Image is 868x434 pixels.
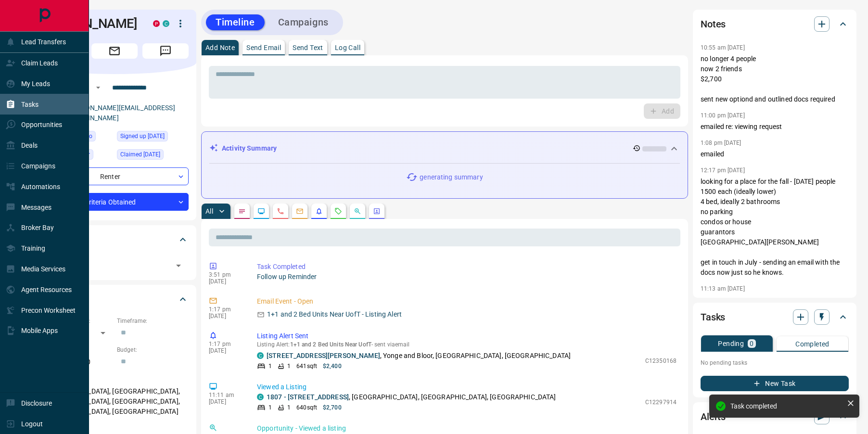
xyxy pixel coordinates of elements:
[205,44,235,51] p: Add Note
[267,393,349,401] a: 1807 - [STREET_ADDRESS]
[287,362,291,370] p: 1
[267,392,556,402] p: , [GEOGRAPHIC_DATA], [GEOGRAPHIC_DATA], [GEOGRAPHIC_DATA]
[209,271,243,278] p: 3:51 pm
[257,272,677,282] p: Follow up Reminder
[40,383,189,420] p: [GEOGRAPHIC_DATA], [GEOGRAPHIC_DATA], [GEOGRAPHIC_DATA], [GEOGRAPHIC_DATA], [GEOGRAPHIC_DATA], [G...
[334,207,342,215] svg: Requests
[40,288,189,311] div: Criteria
[323,362,342,370] p: $2,400
[209,347,243,354] p: [DATE]
[257,382,677,392] p: Viewed a Listing
[277,207,284,215] svg: Calls
[795,341,830,347] p: Completed
[701,376,849,391] button: New Task
[209,398,243,405] p: [DATE]
[315,207,323,215] svg: Listing Alerts
[701,13,849,36] div: Notes
[701,177,849,278] p: looking for a place for the fall - [DATE] people 1500 each (ideally lower) 4 bed, ideally 2 bathr...
[257,262,677,272] p: Task Completed
[257,296,677,306] p: Email Event - Open
[701,306,849,329] div: Tasks
[296,403,317,412] p: 640 sqft
[257,394,264,400] div: condos.ca
[40,424,189,433] p: Motivation:
[117,131,189,144] div: Tue Jul 09 2024
[287,403,291,412] p: 1
[205,208,213,215] p: All
[257,423,677,434] p: Opportunity - Viewed a listing
[91,43,138,59] span: Email
[257,341,677,348] p: Listing Alert : - sent via email
[209,392,243,398] p: 11:11 am
[750,340,753,347] p: 0
[40,193,189,211] div: Criteria Obtained
[296,362,317,370] p: 641 sqft
[268,362,272,370] p: 1
[40,228,189,251] div: Tags
[701,44,745,51] p: 10:55 am [DATE]
[40,167,189,185] div: Renter
[209,306,243,313] p: 1:17 pm
[267,309,402,319] p: 1+1 and 2 Bed Units Near UofT - Listing Alert
[701,54,849,104] p: no longer 4 people now 2 friends $2,700 sent new optiond and outlined docs required
[209,313,243,319] p: [DATE]
[718,340,744,347] p: Pending
[257,352,264,359] div: condos.ca
[268,403,272,412] p: 1
[66,104,175,122] a: [PERSON_NAME][EMAIL_ADDRESS][DOMAIN_NAME]
[257,331,677,341] p: Listing Alert Sent
[267,352,380,359] a: [STREET_ADDRESS][PERSON_NAME]
[730,402,843,410] div: Task completed
[117,317,189,325] p: Timeframe:
[209,278,243,285] p: [DATE]
[701,309,725,325] h2: Tasks
[163,20,169,27] div: condos.ca
[354,207,361,215] svg: Opportunities
[238,207,246,215] svg: Notes
[153,20,160,27] div: property.ca
[701,285,745,292] p: 11:13 am [DATE]
[293,44,323,51] p: Send Text
[701,112,745,119] p: 11:00 pm [DATE]
[645,398,677,407] p: C12297914
[117,345,189,354] p: Budget:
[701,409,726,424] h2: Alerts
[701,122,849,132] p: emailed re: viewing request
[40,16,139,31] h1: [PERSON_NAME]
[268,14,338,30] button: Campaigns
[701,140,741,146] p: 1:08 pm [DATE]
[206,14,265,30] button: Timeline
[290,341,371,348] span: 1+1 and 2 Bed Units Near UofT
[267,351,571,361] p: , Yonge and Bloor, [GEOGRAPHIC_DATA], [GEOGRAPHIC_DATA]
[323,403,342,412] p: $2,700
[209,140,680,157] div: Activity Summary
[172,259,185,272] button: Open
[701,149,849,159] p: emailed
[120,150,160,159] span: Claimed [DATE]
[92,82,104,93] button: Open
[246,44,281,51] p: Send Email
[257,207,265,215] svg: Lead Browsing Activity
[222,143,277,153] p: Activity Summary
[209,341,243,347] p: 1:17 pm
[701,356,849,370] p: No pending tasks
[701,16,726,32] h2: Notes
[120,131,165,141] span: Signed up [DATE]
[701,167,745,174] p: 12:17 pm [DATE]
[701,405,849,428] div: Alerts
[40,375,189,383] p: Areas Searched:
[645,357,677,365] p: C12350168
[335,44,360,51] p: Log Call
[420,172,483,182] p: generating summary
[117,149,189,163] div: Mon Sep 30 2024
[296,207,304,215] svg: Emails
[373,207,381,215] svg: Agent Actions
[142,43,189,59] span: Message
